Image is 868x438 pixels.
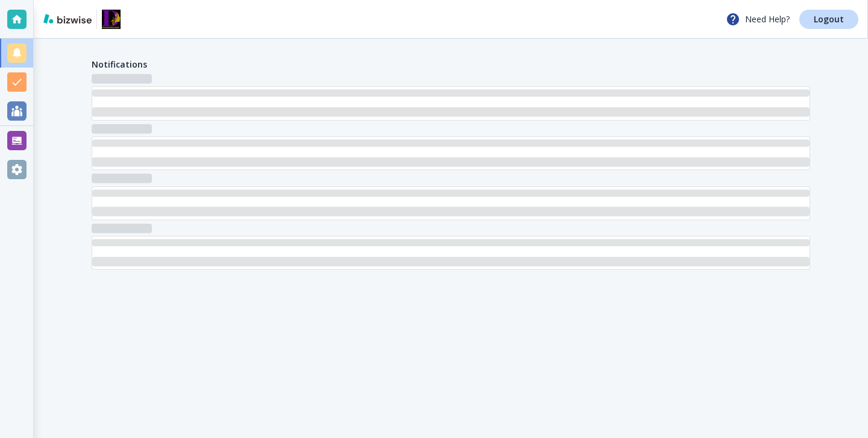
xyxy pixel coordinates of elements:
[43,14,92,24] img: bizwise
[726,12,790,27] p: Need Help?
[814,15,844,24] p: Logout
[92,58,147,71] h4: Notifications
[102,10,121,29] img: Divine Touch African Hair
[799,10,858,29] a: Logout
